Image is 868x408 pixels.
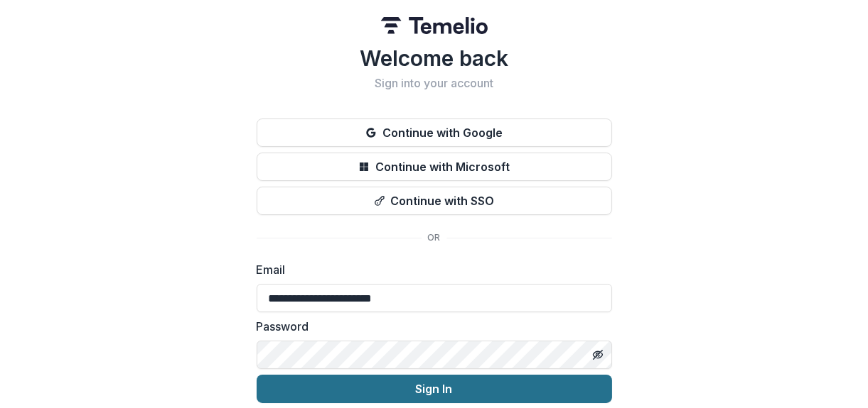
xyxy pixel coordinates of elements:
label: Email [257,261,604,278]
h2: Sign into your account [257,77,612,90]
label: Password [257,318,604,335]
button: Sign In [257,375,612,403]
button: Continue with SSO [257,187,612,215]
h1: Welcome back [257,45,612,71]
button: Continue with Google [257,118,612,147]
img: Temelio [381,17,488,34]
button: Toggle password visibility [586,343,609,366]
button: Continue with Microsoft [257,153,612,181]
